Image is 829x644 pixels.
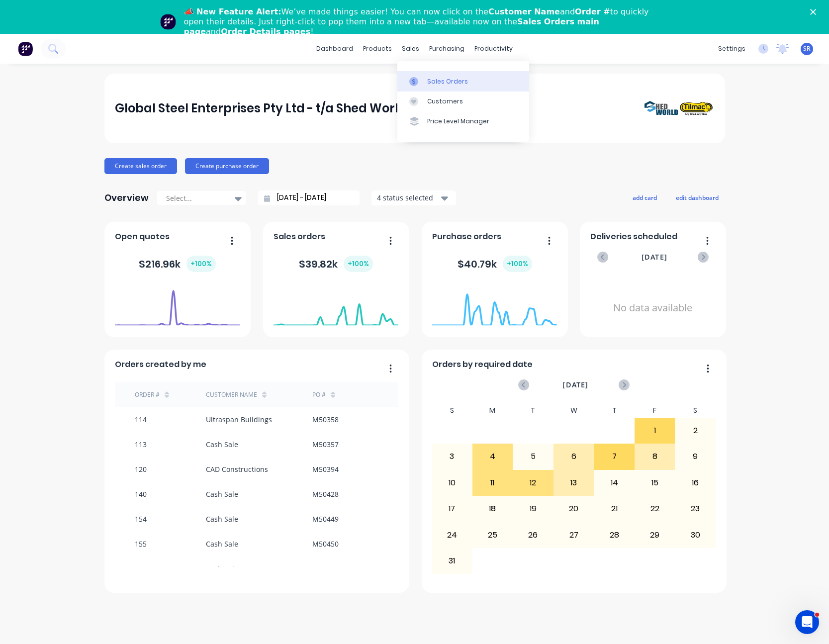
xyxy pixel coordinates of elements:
span: Sales orders [274,231,325,243]
div: Sales Orders [427,77,468,86]
div: 154 [135,514,147,524]
div: Customers [427,97,463,106]
div: 26 [513,522,553,547]
a: dashboard [311,41,358,56]
div: M [472,403,513,418]
div: Global Steel Enterprises Pty Ltd - t/a Shed World [115,98,407,118]
div: products [358,41,397,56]
div: 8 [635,444,675,469]
div: Cash Sale [206,563,238,574]
div: W [553,403,594,418]
div: + 100 % [186,256,216,272]
div: 3 [432,444,472,469]
div: 29 [635,522,675,547]
div: 31 [432,549,472,573]
div: 24 [432,522,472,547]
button: Create sales order [104,158,177,174]
div: 117 [135,563,147,574]
div: CAD Constructions [206,464,268,474]
button: 4 status selected [371,190,456,205]
div: Customer Name [206,390,257,399]
div: $ 39.82k [299,256,373,272]
button: add card [626,191,663,204]
div: M50391 [312,563,339,574]
div: 2 [675,418,715,443]
img: Factory [18,41,33,56]
button: Create purchase order [185,158,269,174]
div: 28 [594,522,634,547]
div: T [513,403,553,418]
div: 19 [513,496,553,521]
div: 13 [554,470,594,495]
a: Customers [397,92,529,111]
div: Overview [104,188,149,208]
div: + 100 % [344,256,373,272]
div: 12 [513,470,553,495]
div: Cash Sale [206,439,238,450]
div: 17 [432,496,472,521]
b: Customer Name [488,7,560,16]
div: Cash Sale [206,539,238,549]
div: + 100 % [503,256,532,272]
div: 16 [675,470,715,495]
div: T [594,403,635,418]
div: M50394 [312,464,339,474]
div: Close [810,9,820,15]
div: 114 [135,414,147,425]
div: M50449 [312,514,339,524]
span: Orders by required date [432,359,533,370]
div: F [635,403,675,418]
div: M50450 [312,539,339,549]
div: 4 [473,444,513,469]
button: edit dashboard [669,191,725,204]
a: Price Level Manager [397,111,529,131]
div: 30 [675,522,715,547]
div: 14 [594,470,634,495]
div: Cash Sale [206,514,238,524]
span: Open quotes [115,231,170,243]
img: Profile image for Team [160,14,176,30]
b: Order # [575,7,610,16]
iframe: Intercom live chat [795,610,819,634]
div: 11 [473,470,513,495]
div: S [675,403,716,418]
span: SR [803,44,811,53]
div: 120 [135,464,147,474]
div: No data available [590,276,715,341]
span: Deliveries scheduled [590,231,677,243]
div: 155 [135,539,147,549]
div: Ultraspan Buildings [206,414,272,425]
div: 1 [635,418,675,443]
div: 21 [594,496,634,521]
div: 140 [135,489,147,499]
div: productivity [469,41,518,56]
div: 113 [135,439,147,450]
div: 4 status selected [377,192,440,203]
b: Sales Orders main page [184,17,599,36]
b: Order Details pages [221,27,310,36]
div: 20 [554,496,594,521]
div: sales [397,41,424,56]
img: Global Steel Enterprises Pty Ltd - t/a Shed World [645,101,714,116]
span: Purchase orders [432,231,501,243]
div: $ 40.79k [458,256,532,272]
div: We’ve made things easier! You can now click on the and to quickly open their details. Just right-... [184,7,653,37]
div: settings [713,41,750,56]
div: $ 216.96k [139,256,216,272]
span: Orders created by me [115,359,206,370]
b: 📣 New Feature Alert: [184,7,281,16]
div: 9 [675,444,715,469]
div: 23 [675,496,715,521]
span: [DATE] [642,252,667,263]
div: PO # [312,390,326,399]
div: Cash Sale [206,489,238,499]
div: 22 [635,496,675,521]
div: M50428 [312,489,339,499]
div: M50358 [312,414,339,425]
div: 18 [473,496,513,521]
div: 25 [473,522,513,547]
div: 10 [432,470,472,495]
a: Sales Orders [397,71,529,91]
div: 27 [554,522,594,547]
div: 6 [554,444,594,469]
